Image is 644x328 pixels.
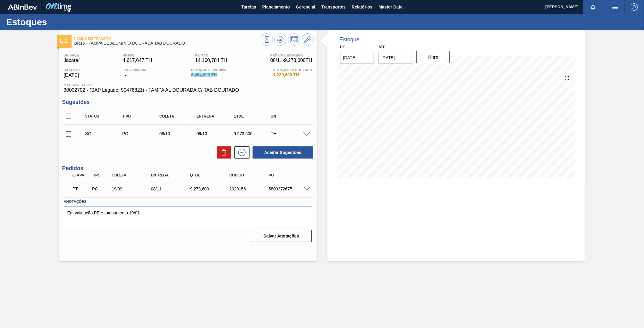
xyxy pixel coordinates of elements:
[340,45,345,49] label: De
[631,3,638,11] img: Logout
[232,114,274,118] div: Qtde
[195,114,237,118] div: Entrega
[189,173,233,177] div: Qtde
[121,131,163,136] div: Pedido de Compra
[269,131,311,136] div: TH
[64,73,80,78] span: [DATE]
[64,197,312,206] label: Anotações
[123,53,152,57] span: PE MIN
[191,73,228,77] span: 8.464,800 TH
[228,173,272,177] div: Código
[110,173,154,177] div: Coleta
[583,3,603,11] button: Notificações
[123,68,148,78] div: -
[288,33,300,46] button: Programar Estoque
[611,3,619,11] img: userActions
[64,206,312,226] textarea: Em validação PE e tombamento 19/01.
[378,52,412,64] input: dd/mm/yyyy
[416,51,450,63] button: Filtro
[123,58,152,63] span: 4.617,647 TH
[189,186,233,191] div: 9.273,600
[228,186,272,191] div: 2029156
[273,68,312,72] span: Estoque Bloqueado
[195,58,227,63] span: 14.160,784 TH
[231,146,250,159] div: Nova sugestão
[64,87,312,93] span: 30002702 - (SAP Legado: 50476821) - TAMPA AL DOURADA C/ TAB DOURADO
[269,114,311,118] div: UN
[74,41,261,46] span: BR16 - TAMPA DE ALUMÍNIO DOURADA TAB DOURADO
[64,83,312,87] span: Material ativo
[195,53,227,57] span: PE MAX
[214,146,231,159] div: Excluir Sugestões
[253,146,313,159] button: Aceitar Sugestões
[273,73,312,77] span: 1.230,600 TH
[296,3,315,11] span: Gerencial
[378,45,385,49] label: Até
[261,33,273,46] button: Visão Geral dos Estoques
[84,114,126,118] div: Status
[378,3,402,11] span: Master Data
[64,68,80,72] span: Data out
[241,3,256,11] span: Tarefas
[158,114,200,118] div: Coleta
[340,36,360,43] div: Estoque
[149,173,194,177] div: Entrega
[267,186,311,191] div: 5800372675
[302,33,314,46] button: Ir ao Master Data / Geral
[274,33,287,46] button: Atualizar Gráfico
[60,39,68,43] img: Ícone
[74,37,261,40] span: Pedido em Trânsito
[91,186,111,191] div: Pedido de Compra
[149,186,194,191] div: 08/11/2025
[91,173,111,177] div: Tipo
[62,99,314,105] h3: Sugestões
[195,131,237,136] div: 09/10/2025
[321,3,346,11] span: Transportes
[158,131,200,136] div: 08/10/2025
[270,58,312,63] span: 08/11 - 9.273,600 TH
[125,68,146,72] span: Suficiência
[71,173,92,177] div: Etapa
[110,186,154,191] div: 19/09/2025
[64,58,79,63] span: Jacareí
[64,53,79,57] span: Unidade
[232,131,274,136] div: 9.273,600
[267,173,311,177] div: PO
[72,186,90,191] p: PT
[71,182,92,196] div: Pedido em Trânsito
[121,114,163,118] div: Tipo
[340,52,374,64] input: dd/mm/yyyy
[62,165,314,172] h3: Pedidos
[191,68,228,72] span: Estoque Disponível
[250,146,314,159] div: Aceitar Sugestões
[270,53,312,57] span: Próxima Entrega
[84,131,126,136] div: Sugestão Criada
[352,3,372,11] span: Relatórios
[262,3,290,11] span: Planejamento
[6,19,114,26] h1: Estoques
[251,230,312,242] button: Salvar Anotações
[8,4,37,10] img: TNhmsLtSVTkK8tSr43FrP2fwEKptu5GPRR3wAAAABJRU5ErkJggg==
